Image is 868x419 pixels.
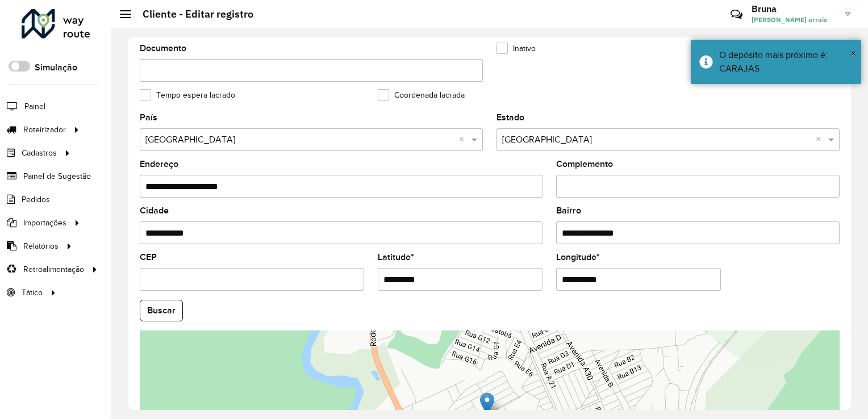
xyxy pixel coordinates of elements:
button: Buscar [140,300,183,321]
img: Marker [480,392,494,416]
span: Cadastros [22,147,57,159]
label: Simulação [35,61,77,74]
label: País [140,111,157,124]
label: Documento [140,41,186,55]
span: Pedidos [22,194,50,206]
label: Coordenada lacrada [378,89,465,101]
span: Tático [22,287,43,299]
label: Longitude [556,250,600,264]
label: Estado [496,111,524,124]
div: O depósito mais próximo é: CARAJAS [719,48,853,76]
span: Painel de Sugestão [23,170,91,182]
label: Complemento [556,157,613,171]
span: Clear all [816,133,825,146]
h2: Cliente - Editar registro [131,8,253,20]
label: Bairro [556,204,581,217]
span: [PERSON_NAME] arrais [752,15,837,25]
a: Contato Rápido [724,2,749,27]
span: Roteirizador [23,124,66,136]
span: Painel [24,100,45,112]
label: Latitude [378,250,414,264]
label: Cidade [140,204,169,217]
span: Clear all [459,133,469,146]
span: Retroalimentação [23,263,84,275]
span: Importações [23,217,66,229]
label: Inativo [496,43,536,55]
label: Endereço [140,157,178,171]
label: CEP [140,250,157,264]
span: Relatórios [23,240,59,252]
span: × [850,47,856,60]
label: Tempo espera lacrado [140,89,235,101]
h3: Bruna [752,3,837,14]
button: Close [850,45,856,62]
